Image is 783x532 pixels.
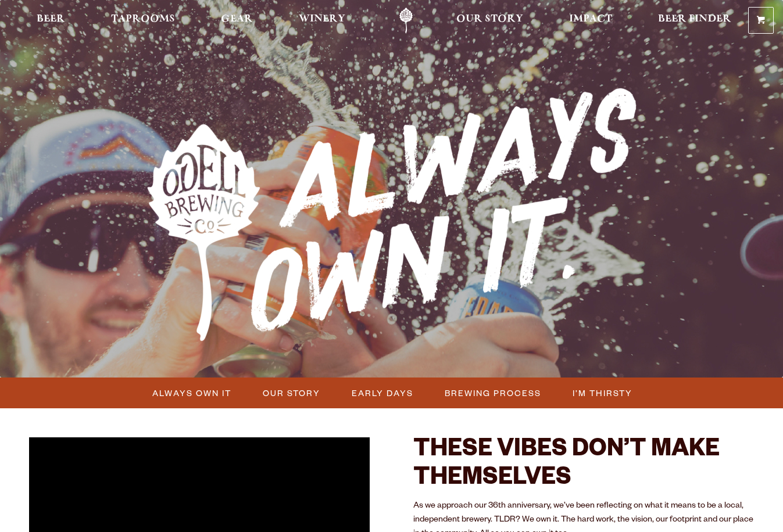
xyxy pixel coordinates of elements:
[384,8,428,34] a: Odell Home
[352,384,413,401] span: Early Days
[103,8,183,34] a: Taprooms
[345,384,419,401] a: Early Days
[562,8,620,34] a: Impact
[456,15,523,24] span: Our Story
[256,384,326,401] a: Our Story
[263,384,320,401] span: Our Story
[152,384,231,401] span: Always Own It
[37,15,65,24] span: Beer
[221,15,253,24] span: Gear
[569,15,612,24] span: Impact
[650,8,739,34] a: Beer Finder
[445,384,541,401] span: Brewing Process
[566,384,638,401] a: I’m Thirsty
[658,15,731,24] span: Beer Finder
[449,8,531,34] a: Our Story
[29,8,73,34] a: Beer
[111,15,175,24] span: Taprooms
[291,8,353,34] a: Winery
[438,384,547,401] a: Brewing Process
[145,384,237,401] a: Always Own It
[213,8,260,34] a: Gear
[299,15,345,24] span: Winery
[413,437,754,494] h2: THESE VIBES DON’T MAKE THEMSELVES
[573,384,632,401] span: I’m Thirsty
